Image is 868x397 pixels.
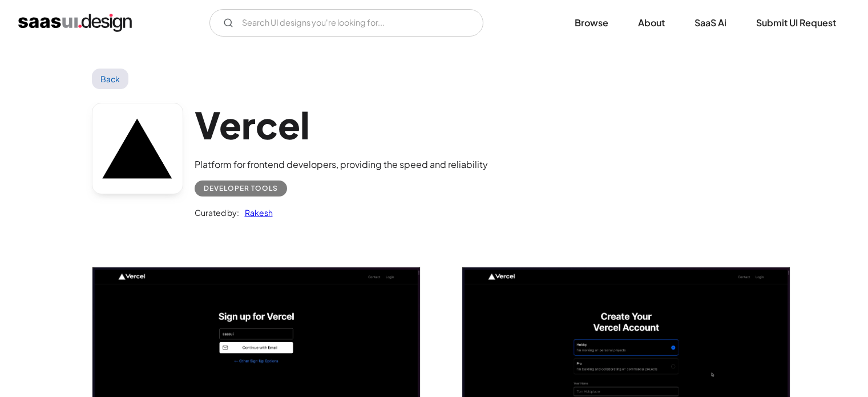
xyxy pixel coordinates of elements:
a: Back [92,69,129,89]
form: Email Form [209,9,483,37]
div: Developer tools [204,182,278,195]
div: Platform for frontend developers, providing the speed and reliability [195,158,488,171]
a: home [18,14,132,32]
a: About [624,10,679,35]
div: Curated by: [195,206,239,219]
input: Search UI designs you're looking for... [209,9,483,37]
a: Submit UI Request [742,10,850,35]
a: Browse [561,10,622,35]
a: Rakesh [239,206,273,219]
h1: Vercel [195,103,488,147]
a: SaaS Ai [681,10,740,35]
